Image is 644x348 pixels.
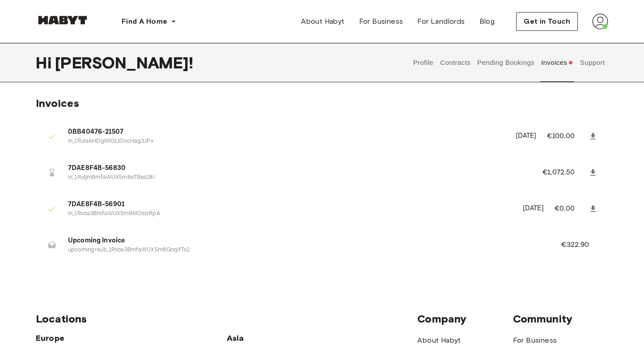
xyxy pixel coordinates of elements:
span: Europe [36,333,227,344]
a: For Business [352,13,411,30]
p: €1,072.50 [542,167,587,178]
span: About Habyt [301,16,344,27]
img: Habyt [36,16,89,25]
a: For Landlords [410,13,472,30]
a: About Habyt [417,335,461,346]
button: Contracts [439,43,472,82]
p: in_1RulaAHDgMiG1JDocHag3JPx [68,137,505,146]
span: Community [513,312,608,326]
p: in_1RuljmBmfaWUX5m8eTBse28I [68,174,521,182]
span: Asia [227,333,322,344]
span: 7DAE8F4B-56901 [68,199,512,210]
button: Profile [412,43,435,82]
span: 7DAE8F4B-56830 [68,163,521,174]
span: Hi [36,53,55,72]
span: 0BB40476-21507 [68,127,505,137]
p: upcoming+sub_1Rvoa3BmfaWUX5m8GnqifTx2 [68,246,540,255]
a: Blog [472,13,502,30]
button: Support [579,43,606,82]
span: Locations [36,312,417,326]
span: [PERSON_NAME] ! [55,53,193,72]
span: Find A Home [122,16,167,27]
button: Pending Bookings [476,43,536,82]
p: €0.00 [555,204,587,214]
span: Upcoming Invoice [68,236,540,246]
a: For Business [513,335,557,346]
p: €322.90 [561,240,601,250]
button: Invoices [540,43,574,82]
span: For Landlords [417,16,465,27]
p: in_1Rvoa3BmfaWUX5m8MOszrRpA [68,210,512,218]
span: Get in Touch [524,16,570,27]
span: Invoices [36,97,79,110]
span: Blog [479,16,495,27]
div: user profile tabs [410,43,608,82]
button: Find A Home [114,13,183,30]
p: €100.00 [547,131,587,142]
p: [DATE] [523,204,544,214]
a: About Habyt [294,13,352,30]
p: [DATE] [516,131,537,141]
button: Get in Touch [516,12,578,31]
img: avatar [592,13,608,30]
span: For Business [359,16,403,27]
span: Company [417,312,513,326]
